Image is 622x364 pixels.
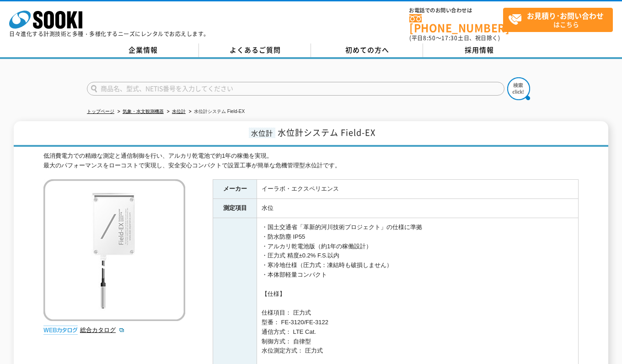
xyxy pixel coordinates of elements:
a: 企業情報 [87,43,199,57]
span: 17:30 [441,34,458,42]
a: 総合カタログ [80,327,125,333]
td: 水位 [257,199,579,218]
td: イーラボ・エクスペリエンス [257,180,579,199]
img: webカタログ [43,326,78,335]
span: 水位計 [249,128,275,138]
p: 日々進化する計測技術と多種・多様化するニーズにレンタルでお応えします。 [9,31,209,37]
strong: お見積り･お問い合わせ [527,10,604,21]
a: よくあるご質問 [199,43,311,57]
span: お電話でのお問い合わせは [409,8,503,13]
a: 気象・水文観測機器 [123,109,164,114]
span: (平日 ～ 土日、祝日除く) [409,34,500,42]
span: 初めての方へ [345,45,389,55]
li: 水位計システム Field-EX [187,107,245,117]
img: btn_search.png [507,77,530,100]
img: 水位計システム Field-EX [43,179,185,321]
th: 測定項目 [213,199,257,218]
a: [PHONE_NUMBER] [409,14,503,33]
a: 初めての方へ [311,43,423,57]
a: お見積り･お問い合わせはこちら [503,8,613,32]
a: 水位計 [172,109,186,114]
a: 採用情報 [423,43,535,57]
input: 商品名、型式、NETIS番号を入力してください [87,82,504,96]
a: トップページ [87,109,114,114]
span: 8:50 [423,34,436,42]
span: 水位計システム Field-EX [278,126,375,139]
th: メーカー [213,180,257,199]
div: 低消費電力での精緻な測定と通信制御を行い、アルカリ乾電池で約1年の稼働を実現。 最大のパフォーマンスをローコストで実現し、安全安心コンパクトで設置工事が簡単な危機管理型水位計です。 [43,151,579,171]
span: はこちら [508,8,612,31]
